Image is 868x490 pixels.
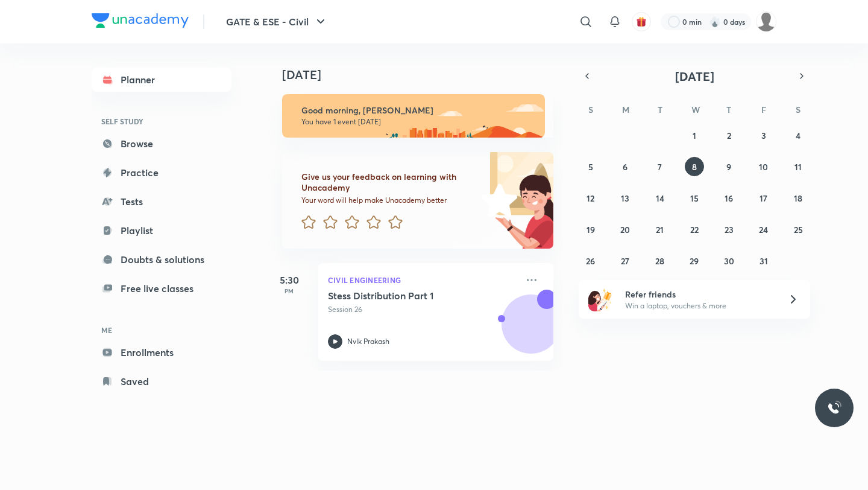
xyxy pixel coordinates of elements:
[794,224,803,235] abbr: October 25, 2025
[502,301,560,359] img: Avatar
[726,161,731,173] abbr: October 9, 2025
[794,192,802,204] abbr: October 18, 2025
[650,251,670,270] button: October 28, 2025
[685,188,704,208] button: October 15, 2025
[620,224,630,235] abbr: October 20, 2025
[691,104,700,115] abbr: Wednesday
[92,161,231,185] a: Practice
[623,161,627,173] abbr: October 6, 2025
[632,12,651,31] button: avatar
[581,220,600,239] button: October 19, 2025
[761,130,766,141] abbr: October 3, 2025
[754,188,773,208] button: October 17, 2025
[328,290,478,302] h5: Stess Distribution Part 1
[726,104,731,115] abbr: Thursday
[759,255,768,267] abbr: October 31, 2025
[328,304,517,315] p: Session 26
[615,188,635,208] button: October 13, 2025
[788,157,808,176] button: October 11, 2025
[719,220,738,239] button: October 23, 2025
[685,157,704,176] button: October 8, 2025
[719,157,738,176] button: October 9, 2025
[725,192,733,204] abbr: October 16, 2025
[754,126,773,145] button: October 3, 2025
[761,104,766,115] abbr: Friday
[827,401,841,415] img: ttu
[759,192,767,204] abbr: October 17, 2025
[301,117,534,127] p: You have 1 event [DATE]
[282,94,545,138] img: morning
[347,336,389,347] p: Nvlk Prakash
[727,130,731,141] abbr: October 2, 2025
[650,157,670,176] button: October 7, 2025
[92,111,231,132] h6: SELF STUDY
[685,126,704,145] button: October 1, 2025
[92,13,189,28] img: Company Logo
[685,220,704,239] button: October 22, 2025
[759,224,768,235] abbr: October 24, 2025
[636,16,647,27] img: avatar
[588,287,612,311] img: referral
[92,340,231,364] a: Enrollments
[588,104,593,115] abbr: Sunday
[709,16,721,28] img: streak
[725,224,734,235] abbr: October 23, 2025
[656,192,664,204] abbr: October 14, 2025
[265,287,313,294] p: PM
[586,255,595,267] abbr: October 26, 2025
[754,157,773,176] button: October 10, 2025
[581,157,600,176] button: October 5, 2025
[615,251,635,270] button: October 27, 2025
[788,220,808,239] button: October 25, 2025
[441,152,553,249] img: feedback_image
[788,188,808,208] button: October 18, 2025
[650,220,670,239] button: October 21, 2025
[754,220,773,239] button: October 24, 2025
[754,251,773,270] button: October 31, 2025
[92,247,231,272] a: Doubts & solutions
[587,224,595,235] abbr: October 19, 2025
[92,132,231,156] a: Browse
[219,10,335,34] button: GATE & ESE - Civil
[265,273,313,287] h5: 5:30
[328,273,517,287] p: Civil Engineering
[756,11,776,32] img: Rahul KD
[690,192,699,204] abbr: October 15, 2025
[719,251,738,270] button: October 30, 2025
[759,161,768,173] abbr: October 10, 2025
[92,218,231,243] a: Playlist
[650,188,670,208] button: October 14, 2025
[692,161,697,173] abbr: October 8, 2025
[596,68,793,84] button: [DATE]
[581,251,600,270] button: October 26, 2025
[690,224,699,235] abbr: October 22, 2025
[625,288,773,301] h6: Refer friends
[719,188,738,208] button: October 16, 2025
[690,255,699,267] abbr: October 29, 2025
[615,220,635,239] button: October 20, 2025
[625,301,773,311] p: Win a laptop, vouchers & more
[724,255,734,267] abbr: October 30, 2025
[658,104,662,115] abbr: Tuesday
[615,157,635,176] button: October 6, 2025
[92,13,189,31] a: Company Logo
[658,161,662,173] abbr: October 7, 2025
[301,196,477,205] p: Your word will help make Unacademy better
[794,161,802,173] abbr: October 11, 2025
[675,68,714,84] span: [DATE]
[796,130,800,141] abbr: October 4, 2025
[282,68,565,82] h4: [DATE]
[621,255,629,267] abbr: October 27, 2025
[92,68,231,92] a: Planner
[581,188,600,208] button: October 12, 2025
[301,105,534,116] h6: Good morning, [PERSON_NAME]
[92,369,231,393] a: Saved
[588,161,593,173] abbr: October 5, 2025
[621,192,629,204] abbr: October 13, 2025
[655,255,664,267] abbr: October 28, 2025
[92,189,231,214] a: Tests
[719,126,738,145] button: October 2, 2025
[301,171,477,193] h6: Give us your feedback on learning with Unacademy
[656,224,664,235] abbr: October 21, 2025
[796,104,800,115] abbr: Saturday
